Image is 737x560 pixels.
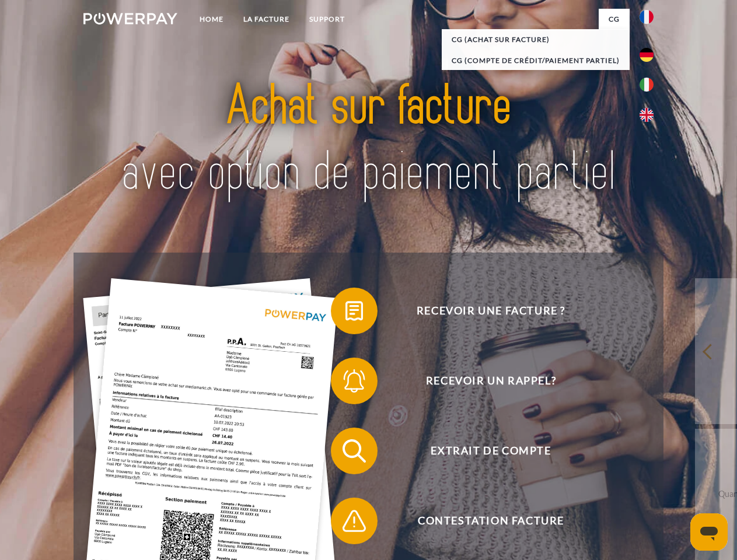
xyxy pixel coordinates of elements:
[331,498,634,544] button: Contestation Facture
[83,13,177,24] img: logo-powerpay-white.svg
[340,506,369,535] img: qb_warning.svg
[348,498,634,544] span: Contestation Facture
[331,428,634,474] button: Extrait de compte
[340,296,369,325] img: qb_bill.svg
[640,108,654,122] img: en
[599,9,630,30] a: CG
[340,436,369,466] img: qb_search.svg
[299,9,355,30] a: Support
[111,56,626,223] img: title-powerpay_fr.svg
[348,288,634,334] span: Recevoir une facture ?
[348,358,634,404] span: Recevoir un rappel?
[442,29,630,50] a: CG (achat sur facture)
[331,358,634,404] button: Recevoir un rappel?
[348,428,634,474] span: Extrait de compte
[640,10,654,24] img: fr
[331,288,634,334] button: Recevoir une facture ?
[640,48,654,62] img: de
[340,366,369,395] img: qb_bell.svg
[190,9,233,30] a: Home
[442,50,630,71] a: CG (Compte de crédit/paiement partiel)
[233,9,299,30] a: LA FACTURE
[690,513,728,551] iframe: Bouton de lancement de la fenêtre de messagerie
[640,78,654,92] img: it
